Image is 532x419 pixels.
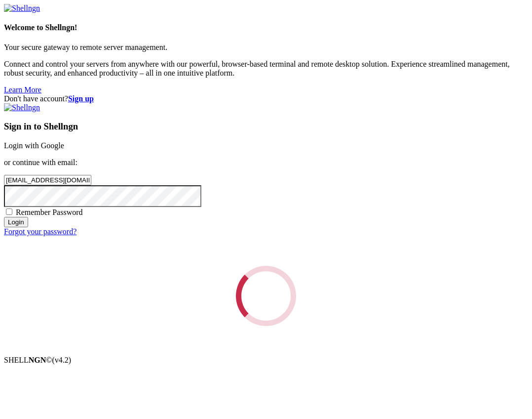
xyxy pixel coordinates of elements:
div: Don't have account? [4,94,528,103]
a: Login with Google [4,141,64,150]
span: Remember Password [16,208,83,216]
p: Your secure gateway to remote server management. [4,43,528,52]
h3: Sign in to Shellngn [4,121,528,132]
input: Login [4,217,28,227]
p: or continue with email: [4,158,528,167]
a: Sign up [68,94,94,103]
b: NGN [29,356,46,364]
span: 4.2.0 [52,356,72,364]
img: Shellngn [4,4,40,13]
h4: Welcome to Shellngn! [4,23,528,32]
a: Learn More [4,85,41,94]
p: Connect and control your servers from anywhere with our powerful, browser-based terminal and remo... [4,60,528,78]
img: Shellngn [4,103,40,112]
input: Remember Password [6,209,12,215]
a: Forgot your password? [4,227,76,236]
div: Loading... [227,257,305,335]
input: Email address [4,175,91,185]
span: SHELL © [4,356,71,364]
